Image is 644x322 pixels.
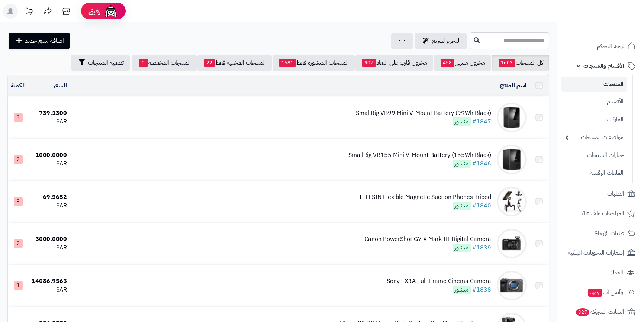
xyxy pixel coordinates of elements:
div: 14086.9565 [32,277,67,286]
a: إشعارات التحويلات البنكية [561,244,640,262]
span: وآتس آب [587,287,623,297]
a: #1838 [472,285,491,294]
span: 327 [576,308,589,316]
img: TELESIN Flexible Magnetic Suction Phones Tripod [497,187,527,216]
a: تحديثات المنصة [20,4,38,20]
a: كل المنتجات1603 [492,55,549,71]
span: 2 [14,239,23,248]
a: الطلبات [561,185,640,203]
div: 69.5652 [32,193,67,202]
a: السعر [53,81,67,90]
div: SAR [32,160,67,168]
a: #1840 [472,201,491,210]
span: رفيق [88,7,100,16]
img: Canon PowerShot G7 X Mark III Digital Camera [497,229,527,258]
a: الكمية [11,81,26,90]
a: مواصفات المنتجات [561,129,627,145]
div: SAR [32,244,67,252]
span: تصفية المنتجات [88,58,124,67]
span: لوحة التحكم [597,41,624,51]
span: الطلبات [607,189,624,199]
span: منشور [453,117,471,126]
div: SAR [32,117,67,126]
span: طلبات الإرجاع [594,228,624,238]
span: منشور [453,202,471,210]
a: طلبات الإرجاع [561,224,640,242]
a: مخزون منتهي458 [434,55,491,71]
a: الملفات الرقمية [561,165,627,181]
a: مخزون قارب على النفاذ907 [355,55,433,71]
div: Canon PowerShot G7 X Mark III Digital Camera [364,235,491,244]
a: لوحة التحكم [561,37,640,55]
span: العملاء [609,267,623,278]
a: #1846 [472,159,491,168]
a: المنتجات المخفضة0 [132,55,197,71]
a: #1839 [472,243,491,252]
span: 22 [204,59,215,67]
span: منشور [453,160,471,168]
a: السلات المتروكة327 [561,303,640,321]
span: 3 [14,197,23,206]
a: المراجعات والأسئلة [561,205,640,222]
span: إشعارات التحويلات البنكية [568,248,624,258]
img: Sony FX3A Full-Frame Cinema Camera [497,271,527,300]
span: 1603 [499,59,515,67]
a: اضافة منتج جديد [9,33,70,49]
a: وآتس آبجديد [561,283,640,301]
a: اسم المنتج [500,81,527,90]
a: التحرير لسريع [415,33,467,49]
div: Sony FX3A Full-Frame Cinema Camera [387,277,491,286]
div: 739.1300 [32,109,67,117]
span: 3 [14,113,23,122]
span: منشور [453,286,471,294]
span: 1 [14,281,23,290]
span: السلات المتروكة [575,307,624,317]
span: المراجعات والأسئلة [582,208,624,219]
div: 5000.0000 [32,235,67,244]
span: 2 [14,155,23,164]
span: منشور [453,244,471,252]
a: الماركات [561,112,627,128]
a: خيارات المنتجات [561,147,627,163]
div: SAR [32,286,67,294]
a: المنتجات المخفية فقط22 [197,55,272,71]
span: اضافة منتج جديد [25,36,64,45]
span: جديد [588,289,602,297]
span: التحرير لسريع [432,36,461,45]
img: logo-2.png [593,20,637,35]
img: SmallRig VB99 Mini V-Mount Battery (99Wh Black) [497,103,527,132]
a: المنتجات [561,77,627,92]
span: 0 [139,59,148,67]
div: TELESIN Flexible Magnetic Suction Phones Tripod [359,193,491,202]
a: الأقسام [561,94,627,110]
img: ai-face.png [103,4,118,19]
div: SmallRig VB155 Mini V-Mount Battery (155Wh Black) [348,151,491,160]
span: الأقسام والمنتجات [583,61,624,71]
span: 1581 [279,59,296,67]
a: العملاء [561,264,640,281]
div: 1000.0000 [32,151,67,160]
div: SAR [32,202,67,210]
a: #1847 [472,117,491,126]
button: تصفية المنتجات [71,55,130,71]
span: 907 [362,59,376,67]
span: 458 [441,59,454,67]
img: SmallRig VB155 Mini V-Mount Battery (155Wh Black) [497,145,527,174]
div: SmallRig VB99 Mini V-Mount Battery (99Wh Black) [356,109,491,117]
a: المنتجات المنشورة فقط1581 [273,55,355,71]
